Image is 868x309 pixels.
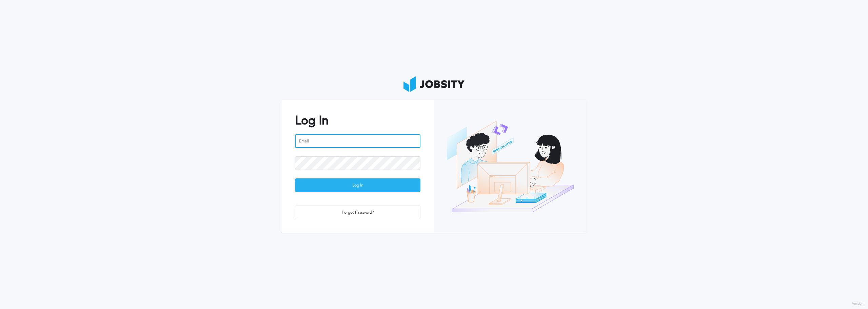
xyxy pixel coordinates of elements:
[295,114,420,128] h2: Log In
[295,134,420,148] input: Email
[295,206,420,219] button: Forgot Password?
[295,178,420,192] button: Log In
[852,302,865,306] label: Version:
[295,206,420,219] div: Forgot Password?
[295,179,420,192] div: Log In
